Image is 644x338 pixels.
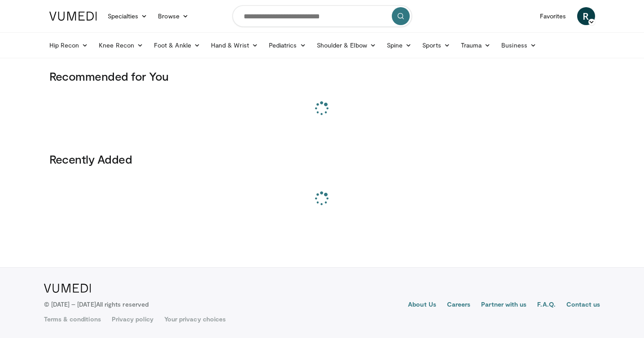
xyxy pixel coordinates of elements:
a: Terms & conditions [44,315,101,324]
a: Business [496,36,542,54]
h3: Recently Added [49,152,595,166]
a: Foot & Ankle [149,36,206,54]
img: VuMedi Logo [44,284,91,293]
img: VuMedi Logo [49,12,97,21]
a: Trauma [456,36,496,54]
a: Hand & Wrist [206,36,263,54]
input: Search topics, interventions [232,5,412,27]
a: Pediatrics [263,36,311,54]
a: Careers [447,300,471,311]
a: About Us [408,300,436,311]
a: Browse [153,7,194,25]
a: R [577,7,595,25]
h3: Recommended for You [49,69,595,83]
a: Knee Recon [93,36,149,54]
a: Partner with us [481,300,526,311]
a: Contact us [566,300,600,311]
a: Sports [417,36,456,54]
a: Privacy policy [112,315,153,324]
a: Spine [381,36,417,54]
a: Specialties [102,7,153,25]
a: Favorites [534,7,572,25]
p: © [DATE] – [DATE] [44,300,149,309]
a: Shoulder & Elbow [311,36,381,54]
a: Your privacy choices [164,315,226,324]
span: All rights reserved [96,300,149,308]
a: F.A.Q. [537,300,555,311]
a: Hip Recon [44,36,94,54]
